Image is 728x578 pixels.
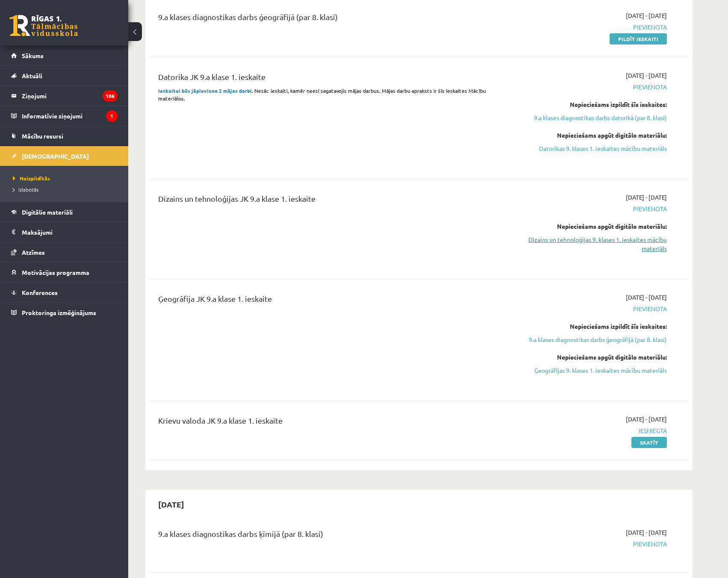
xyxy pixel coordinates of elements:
span: . Nesāc ieskaiti, kamēr neesi sagatavojis mājas darbus. Mājas darbu apraksts ir šīs ieskaites Māc... [158,87,486,102]
span: [DATE] - [DATE] [626,293,667,302]
a: Neizpildītās [13,174,120,182]
span: Atzīmes [22,248,45,256]
a: Izlabotās [13,186,120,193]
a: Motivācijas programma [11,262,118,282]
span: [DATE] - [DATE] [626,528,667,537]
span: Proktoringa izmēģinājums [22,309,96,316]
a: Pildīt ieskaiti [610,33,667,44]
span: [DATE] - [DATE] [626,71,667,80]
a: Ziņojumi106 [11,86,118,106]
a: Maksājumi [11,222,118,242]
legend: Ziņojumi [22,86,118,106]
div: Nepieciešams apgūt digitālo materiālu: [506,131,667,140]
span: Pievienota [506,540,667,549]
span: Izlabotās [13,186,38,193]
a: Mācību resursi [11,126,118,146]
a: Atzīmes [11,242,118,262]
span: Konferences [22,289,58,296]
strong: Ieskaitei būs jāpievieno 2 mājas darbi [158,87,252,94]
span: Digitālie materiāli [22,208,73,216]
span: Mācību resursi [22,132,63,140]
span: Pievienota [506,23,667,32]
a: Digitālie materiāli [11,202,118,222]
span: Iesniegta [506,426,667,435]
a: Aktuāli [11,66,118,86]
div: Dizains un tehnoloģijas JK 9.a klase 1. ieskaite [158,193,493,209]
span: [DATE] - [DATE] [626,11,667,20]
div: Ģeogrāfija JK 9.a klase 1. ieskaite [158,293,493,309]
div: Krievu valoda JK 9.a klase 1. ieskaite [158,415,493,431]
span: Pievienota [506,83,667,91]
a: 9.a klases diagnostikas darbs ģeogrāfijā (par 8. klasi) [506,335,667,344]
div: Nepieciešams apgūt digitālo materiālu: [506,353,667,362]
div: Nepieciešams izpildīt šīs ieskaites: [506,322,667,331]
legend: Maksājumi [22,222,118,242]
div: Nepieciešams izpildīt šīs ieskaites: [506,100,667,109]
a: Sākums [11,46,118,65]
span: [DATE] - [DATE] [626,415,667,424]
span: Pievienota [506,204,667,213]
span: Sākums [22,52,44,59]
a: Ģeogrāfijas 9. klases 1. ieskaites mācību materiāls [506,366,667,375]
legend: Informatīvie ziņojumi [22,106,118,126]
span: Neizpildītās [13,175,50,182]
div: Datorika JK 9.a klase 1. ieskaite [158,71,493,87]
div: 9.a klases diagnostikas darbs ģeogrāfijā (par 8. klasi) [158,11,493,27]
span: Pievienota [506,304,667,313]
a: Dizains un tehnoloģijas 9. klases 1. ieskaites mācību materiāls [506,235,667,253]
span: [DEMOGRAPHIC_DATA] [22,152,89,160]
span: [DATE] - [DATE] [626,193,667,202]
a: Rīgas 1. Tālmācības vidusskola [9,15,78,36]
a: Konferences [11,283,118,302]
h2: [DATE] [150,494,193,514]
span: Motivācijas programma [22,268,89,276]
a: Datorikas 9. klases 1. ieskaites mācību materiāls [506,144,667,153]
a: Proktoringa izmēģinājums [11,303,118,322]
a: Informatīvie ziņojumi1 [11,106,118,126]
span: Aktuāli [22,72,42,80]
i: 1 [106,110,118,122]
div: Nepieciešams apgūt digitālo materiālu: [506,222,667,231]
a: 9.a klases diagnostikas darbs datorikā (par 8. klasi) [506,113,667,122]
a: Skatīt [631,437,667,448]
a: [DEMOGRAPHIC_DATA] [11,146,118,166]
div: 9.a klases diagnostikas darbs ķīmijā (par 8. klasi) [158,528,493,544]
i: 106 [103,90,118,102]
